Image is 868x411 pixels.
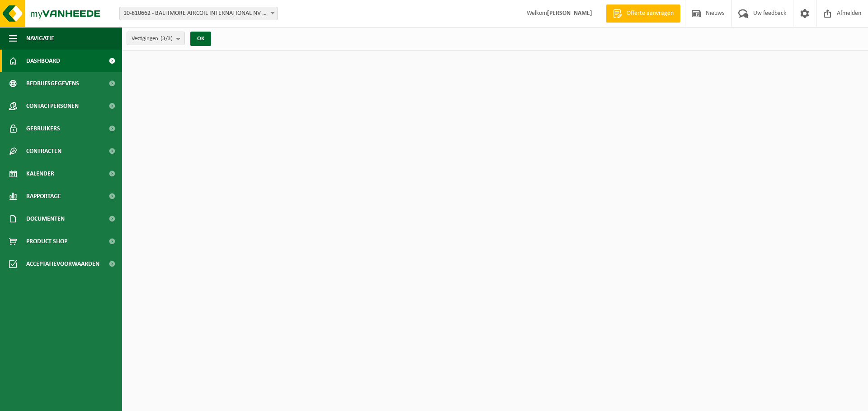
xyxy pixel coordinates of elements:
[26,185,61,208] span: Rapportage
[119,7,278,20] span: 10-810662 - BALTIMORE AIRCOIL INTERNATIONAL NV - HEIST-OP-DEN-BERG
[160,36,173,42] count: (3/3)
[624,9,676,18] span: Offerte aanvragen
[547,10,592,17] strong: [PERSON_NAME]
[606,5,680,23] a: Offerte aanvragen
[120,7,277,20] span: 10-810662 - BALTIMORE AIRCOIL INTERNATIONAL NV - HEIST-OP-DEN-BERG
[190,32,211,46] button: OK
[127,32,185,45] button: Vestigingen(3/3)
[26,140,61,162] span: Contracten
[26,27,54,50] span: Navigatie
[26,208,65,230] span: Documenten
[26,117,60,140] span: Gebruikers
[26,253,99,275] span: Acceptatievoorwaarden
[26,72,79,95] span: Bedrijfsgegevens
[132,32,173,46] span: Vestigingen
[26,230,67,253] span: Product Shop
[26,95,79,117] span: Contactpersonen
[26,50,60,72] span: Dashboard
[26,162,54,185] span: Kalender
